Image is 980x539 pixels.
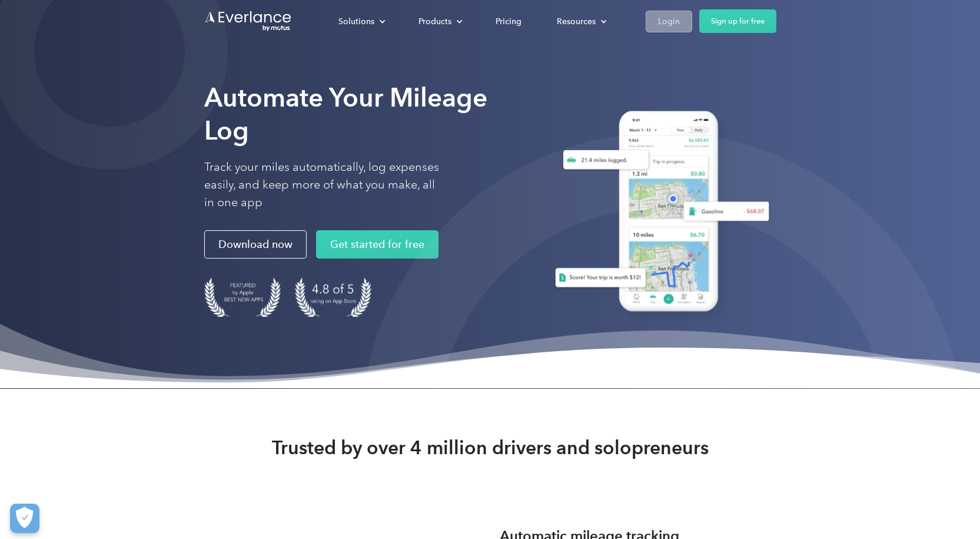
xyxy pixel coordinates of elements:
[204,82,487,146] strong: Automate Your Mileage Log
[316,230,438,259] a: Get started for free
[541,102,776,325] img: Everlance, mileage tracker app, expense tracking app
[204,158,440,211] p: Track your miles automatically, log expenses easily, and keep more of what you make, all in one app
[496,14,521,29] div: Pricing
[295,277,371,317] img: 4.9 out of 5 stars on the app store
[418,14,451,29] div: Products
[646,11,692,32] a: Login
[557,14,596,29] div: Resources
[484,11,533,32] a: Pricing
[407,11,472,32] div: Products
[204,277,281,317] img: Badge for Featured by Apple Best New Apps
[204,230,307,259] a: Download now
[658,14,680,29] div: Login
[338,14,374,29] div: Solutions
[10,504,39,533] button: Cookies Settings
[204,10,293,32] a: Go to homepage
[699,9,776,33] a: Sign up for free
[545,11,616,32] div: Resources
[327,11,395,32] div: Solutions
[272,436,709,459] strong: Trusted by over 4 million drivers and solopreneurs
